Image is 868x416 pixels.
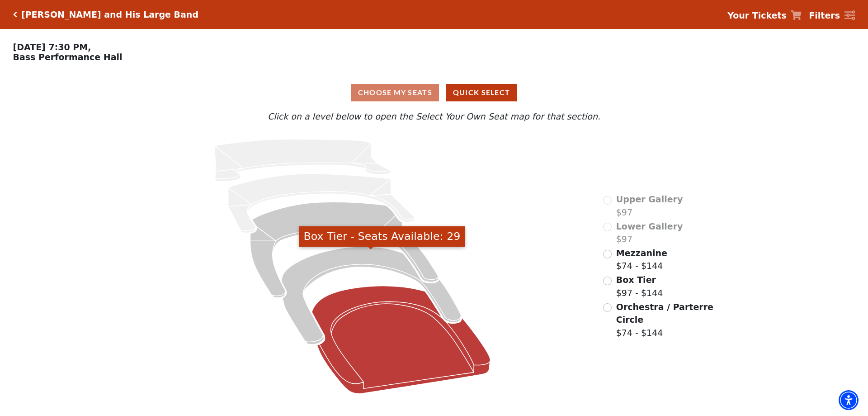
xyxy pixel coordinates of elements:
label: $74 - $144 [616,247,667,273]
div: Accessibility Menu [839,390,859,410]
strong: Filters [809,10,840,20]
button: Quick Select [446,84,517,101]
label: $97 [616,220,683,246]
div: Box Tier - Seats Available: 29 [299,226,465,247]
a: Click here to go back to filters [13,11,17,18]
span: Lower Gallery [616,221,683,231]
path: Upper Gallery - Seats Available: 0 [215,139,391,182]
label: $97 - $144 [616,273,663,299]
span: Upper Gallery [616,194,683,204]
h5: [PERSON_NAME] and His Large Band [21,10,198,20]
span: Box Tier [616,275,656,285]
label: $74 - $144 [616,301,715,339]
span: Orchestra / Parterre Circle [616,302,713,325]
path: Orchestra / Parterre Circle - Seats Available: 148 [312,286,491,394]
a: Your Tickets [727,9,802,22]
path: Lower Gallery - Seats Available: 0 [228,174,415,233]
span: Mezzanine [616,248,667,258]
label: $97 [616,193,683,219]
p: Click on a level below to open the Select Your Own Seat map for that section. [115,110,753,123]
a: Filters [809,9,855,22]
strong: Your Tickets [727,10,787,20]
